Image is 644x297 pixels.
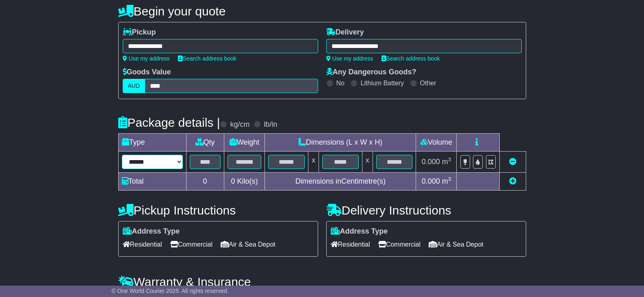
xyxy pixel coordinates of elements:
[118,4,526,18] h4: Begin your quote
[118,204,318,217] h4: Pickup Instructions
[422,177,440,185] span: 0.000
[118,275,526,288] h4: Warranty & Insurance
[442,158,451,166] span: m
[442,177,451,185] span: m
[224,134,265,152] td: Weight
[230,120,249,129] label: kg/cm
[331,238,370,251] span: Residential
[509,158,516,166] a: Remove this item
[111,288,229,294] span: © One World Courier 2025. All rights reserved.
[265,134,416,152] td: Dimensions (L x W x H)
[118,173,186,191] td: Total
[382,55,440,62] a: Search address book
[416,134,457,152] td: Volume
[123,238,162,251] span: Residential
[123,68,171,77] label: Goods Value
[448,176,451,182] sup: 3
[336,79,345,87] label: No
[429,238,484,251] span: Air & Sea Depot
[422,158,440,166] span: 0.000
[123,79,145,93] label: AUD
[264,120,277,129] label: lb/in
[186,134,224,152] td: Qty
[360,79,404,87] label: Lithium Battery
[224,173,265,191] td: Kilo(s)
[123,227,180,236] label: Address Type
[326,55,373,62] a: Use my address
[231,177,235,185] span: 0
[118,134,186,152] td: Type
[326,68,416,77] label: Any Dangerous Goods?
[326,28,364,37] label: Delivery
[123,28,156,37] label: Pickup
[170,238,212,251] span: Commercial
[362,152,373,173] td: x
[265,173,416,191] td: Dimensions in Centimetre(s)
[123,55,170,62] a: Use my address
[186,173,224,191] td: 0
[509,177,516,185] a: Add new item
[420,79,436,87] label: Other
[221,238,275,251] span: Air & Sea Depot
[378,238,421,251] span: Commercial
[448,156,451,163] sup: 3
[178,55,236,62] a: Search address book
[118,116,220,129] h4: Package details |
[308,152,319,173] td: x
[331,227,388,236] label: Address Type
[326,204,526,217] h4: Delivery Instructions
